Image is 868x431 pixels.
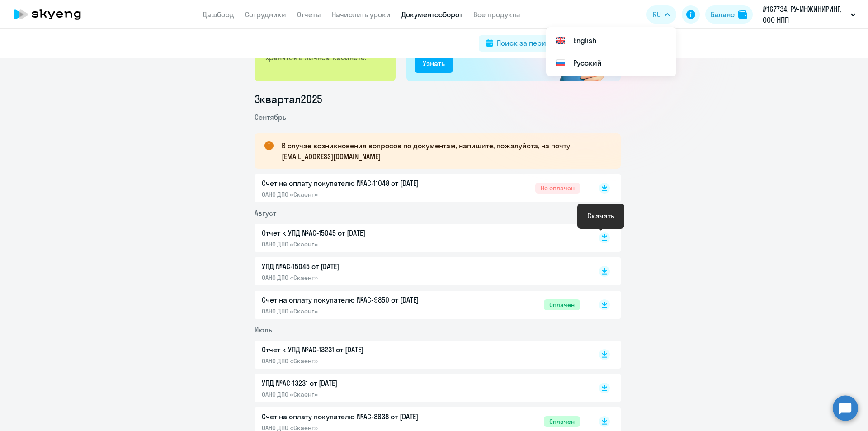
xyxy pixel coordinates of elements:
[262,274,452,282] p: ОАНО ДПО «Скаенг»
[479,35,562,52] button: Поиск за период
[262,307,452,315] p: ОАНО ДПО «Скаенг»
[262,178,452,189] p: Счет на оплату покупателю №AC-11048 от [DATE]
[282,140,604,162] p: В случае возникновения вопросов по документам, напишите, пожалуйста, на почту [EMAIL_ADDRESS][DOM...
[711,9,735,20] div: Баланс
[653,9,661,20] span: RU
[262,411,452,422] p: Счет на оплату покупателю №AC-8638 от [DATE]
[401,10,462,19] a: Документооборот
[544,416,580,427] span: Оплачен
[255,325,272,334] span: Июль
[262,261,580,282] a: УПД №AC-15045 от [DATE]ОАНО ДПО «Скаенг»
[255,92,621,106] li: 3 квартал 2025
[332,10,391,19] a: Начислить уроки
[262,261,452,272] p: УПД №AC-15045 от [DATE]
[262,378,580,398] a: УПД №AC-13231 от [DATE]ОАНО ДПО «Скаенг»
[262,240,452,248] p: ОАНО ДПО «Скаенг»
[555,35,566,46] img: English
[262,390,452,398] p: ОАНО ДПО «Скаенг»
[544,299,580,310] span: Оплачен
[203,10,234,19] a: Дашборд
[262,227,452,238] p: Отчет к УПД №AC-15045 от [DATE]
[705,5,753,24] button: Балансbalance
[262,378,452,388] p: УПД №AC-13231 от [DATE]
[738,10,747,19] img: balance
[262,294,452,305] p: Счет на оплату покупателю №AC-9850 от [DATE]
[423,58,445,69] div: Узнать
[535,183,580,194] span: Не оплачен
[262,344,452,355] p: Отчет к УПД №AC-13231 от [DATE]
[587,210,614,221] div: Скачать
[473,10,520,19] a: Все продукты
[415,55,453,73] button: Узнать
[255,208,276,218] span: Август
[262,294,580,315] a: Счет на оплату покупателю №AC-9850 от [DATE]ОАНО ДПО «Скаенг»Оплачен
[555,57,566,68] img: Русский
[646,5,676,24] button: RU
[245,10,286,19] a: Сотрудники
[497,38,555,48] div: Поиск за период
[546,27,676,76] ul: RU
[255,113,286,122] span: Сентябрь
[262,357,452,365] p: ОАНО ДПО «Скаенг»
[262,190,452,199] p: ОАНО ДПО «Скаенг»
[262,344,580,365] a: Отчет к УПД №AC-13231 от [DATE]ОАНО ДПО «Скаенг»
[763,4,847,25] p: #167734, РУ-ИНЖИНИРИНГ, ООО НПП
[262,178,580,199] a: Счет на оплату покупателю №AC-11048 от [DATE]ОАНО ДПО «Скаенг»Не оплачен
[262,227,580,248] a: Отчет к УПД №AC-15045 от [DATE]ОАНО ДПО «Скаенг»
[758,4,860,25] button: #167734, РУ-ИНЖИНИРИНГ, ООО НПП
[297,10,321,19] a: Отчеты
